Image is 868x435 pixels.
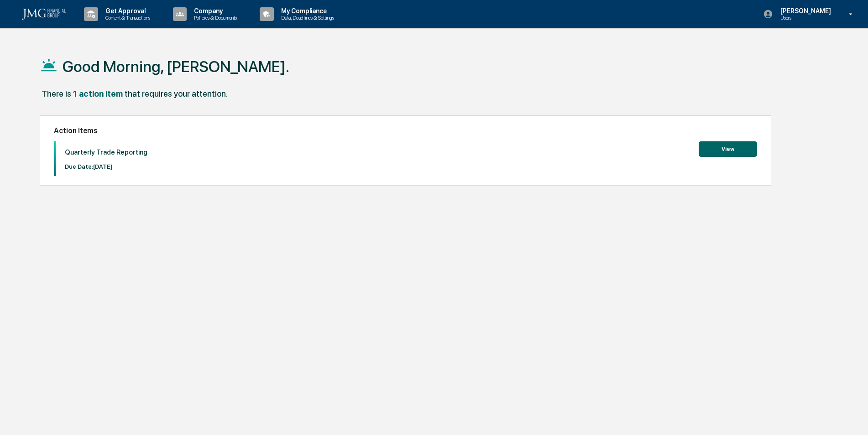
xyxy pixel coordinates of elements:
h2: Action Items [54,126,757,135]
p: My Compliance [274,7,339,15]
a: View [699,144,757,153]
p: Company [187,7,241,15]
p: Data, Deadlines & Settings [274,15,339,21]
p: Policies & Documents [187,15,241,21]
p: Get Approval [98,7,155,15]
p: Quarterly Trade Reporting [65,148,147,156]
img: logo [22,9,66,20]
button: View [699,141,757,157]
p: Users [773,15,836,21]
div: There is [42,89,71,98]
div: that requires your attention. [125,89,228,98]
p: [PERSON_NAME] [773,7,836,15]
h1: Good Morning, [PERSON_NAME]. [63,57,289,76]
p: Due Date: [DATE] [65,163,147,170]
div: 1 action item [73,89,123,98]
p: Content & Transactions [98,15,155,21]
